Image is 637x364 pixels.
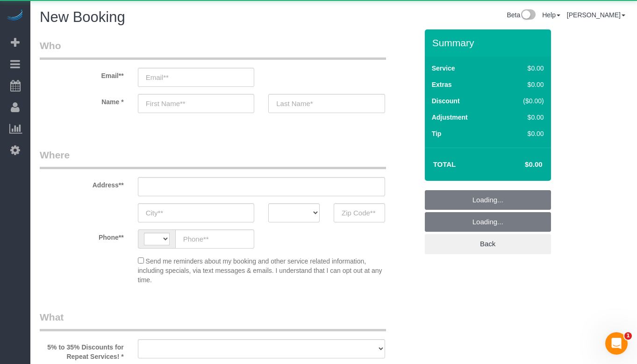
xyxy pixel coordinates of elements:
[504,129,544,138] div: $0.00
[432,113,468,122] label: Adjustment
[432,96,460,106] label: Discount
[425,234,551,254] a: Back
[138,257,382,284] span: Send me reminders about my booking and other service related information, including specials, via...
[504,96,544,106] div: ($0.00)
[504,113,544,122] div: $0.00
[33,94,131,107] label: Name *
[507,11,536,19] a: Beta
[504,80,544,89] div: $0.00
[40,39,386,60] legend: Who
[33,339,131,361] label: 5% to 35% Discounts for Repeat Services! *
[432,37,546,48] h3: Summary
[433,160,456,168] strong: Total
[40,148,386,169] legend: Where
[40,310,386,331] legend: What
[542,11,560,19] a: Help
[40,9,125,25] span: New Booking
[605,332,628,355] iframe: Intercom live chat
[497,161,542,169] h4: $0.00
[268,94,385,113] input: Last Name*
[624,332,632,340] span: 1
[6,9,24,22] img: Automaid Logo
[520,9,536,21] img: New interface
[567,11,625,19] a: [PERSON_NAME]
[504,64,544,73] div: $0.00
[432,80,452,89] label: Extras
[432,129,442,138] label: Tip
[334,203,385,222] input: Zip Code**
[138,94,255,113] input: First Name**
[432,64,455,73] label: Service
